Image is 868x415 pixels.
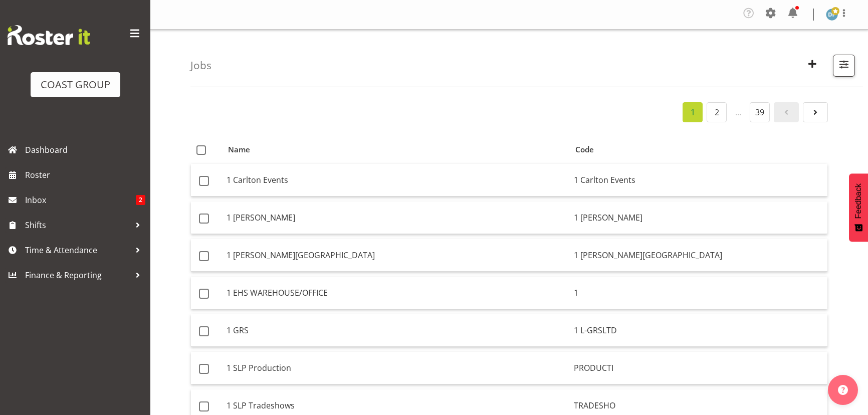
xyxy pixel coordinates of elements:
[223,277,570,309] td: 1 EHS WAREHOUSE/OFFICE
[570,164,827,196] td: 1 Carlton Events
[25,142,145,157] span: Dashboard
[707,102,727,122] a: 2
[570,239,827,272] td: 1 [PERSON_NAME][GEOGRAPHIC_DATA]
[228,144,564,155] div: Name
[849,173,868,242] button: Feedback - Show survey
[25,268,130,283] span: Finance & Reporting
[25,192,136,207] span: Inbox
[826,9,838,21] img: david-forte1134.jpg
[223,201,570,234] td: 1 [PERSON_NAME]
[8,25,90,45] img: Rosterit website logo
[833,55,855,77] button: Filter Jobs
[25,218,130,233] span: Shifts
[838,385,848,395] img: help-xxl-2.png
[136,195,145,205] span: 2
[570,352,827,384] td: PRODUCTI
[750,102,770,122] a: 39
[802,55,823,77] button: Create New Job
[223,352,570,384] td: 1 SLP Production
[41,77,110,92] div: COAST GROUP
[570,277,827,309] td: 1
[25,243,130,258] span: Time & Attendance
[190,60,211,71] h4: Jobs
[223,314,570,347] td: 1 GRS
[575,144,822,155] div: Code
[570,201,827,234] td: 1 [PERSON_NAME]
[854,183,863,219] span: Feedback
[570,314,827,347] td: 1 L-GRSLTD
[223,164,570,196] td: 1 Carlton Events
[223,239,570,272] td: 1 [PERSON_NAME][GEOGRAPHIC_DATA]
[25,167,145,182] span: Roster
